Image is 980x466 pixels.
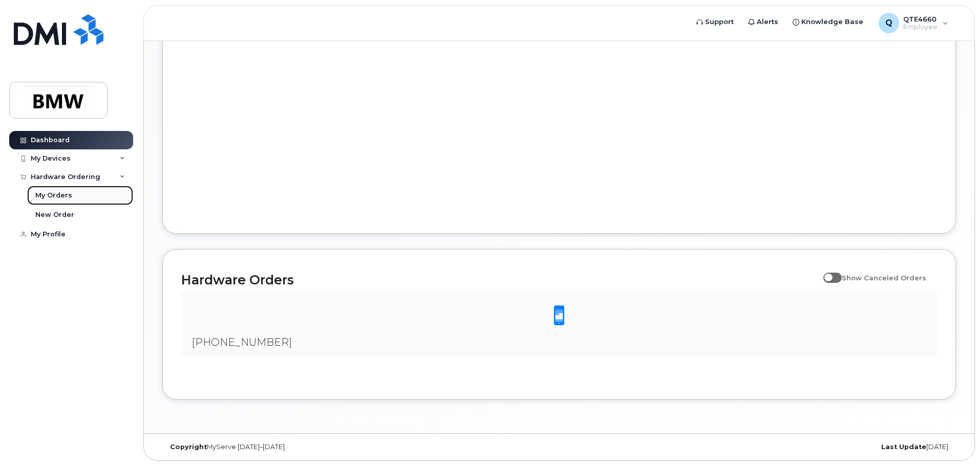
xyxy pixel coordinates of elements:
[741,12,785,32] a: Alerts
[801,17,863,27] span: Knowledge Base
[170,443,207,451] strong: Copyright
[181,272,818,287] h2: Hardware Orders
[689,12,741,32] a: Support
[871,13,955,33] div: QTE4660
[881,443,926,451] strong: Last Update
[705,17,734,27] span: Support
[935,421,972,458] iframe: Messenger Launcher
[691,443,956,451] div: [DATE]
[885,17,892,29] span: Q
[785,12,870,32] a: Knowledge Base
[823,268,832,276] input: Show Canceled Orders
[842,274,926,282] span: Show Canceled Orders
[903,23,938,31] span: Employee
[757,17,778,27] span: Alerts
[903,15,938,23] span: QTE4660
[162,443,427,451] div: MyServe [DATE]–[DATE]
[191,336,292,348] span: [PHONE_NUMBER]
